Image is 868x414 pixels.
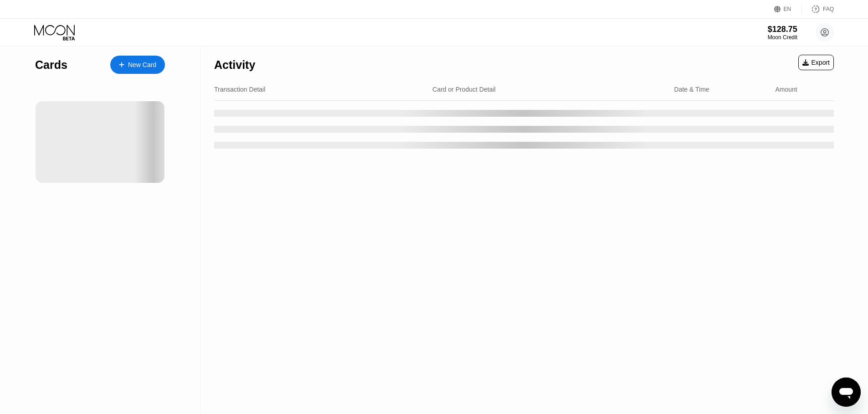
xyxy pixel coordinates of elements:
div: FAQ [823,6,834,12]
div: FAQ [802,5,834,14]
div: Transaction Detail [214,86,265,93]
div: Activity [214,58,255,72]
div: $128.75Moon Credit [768,25,797,41]
div: Amount [775,86,797,93]
div: New Card [128,61,156,69]
div: Export [802,59,830,66]
div: EN [784,6,791,12]
div: Export [798,55,834,70]
div: Date & Time [674,86,709,93]
div: Cards [35,58,67,72]
div: Moon Credit [768,34,797,41]
div: Card or Product Detail [432,86,496,93]
div: $128.75 [768,25,797,34]
div: New Card [110,56,165,74]
div: EN [774,5,802,14]
iframe: Button to launch messaging window [832,378,861,407]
